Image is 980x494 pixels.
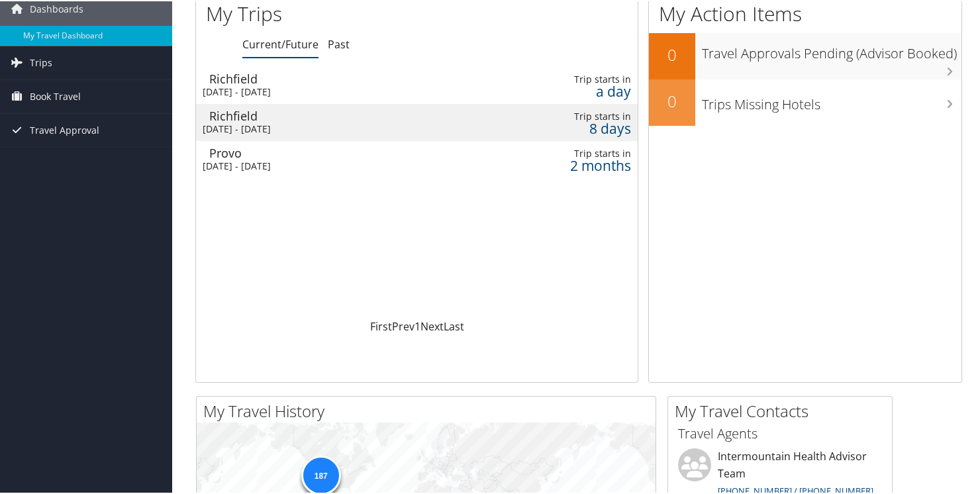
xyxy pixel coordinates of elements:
h2: My Travel History [203,399,656,421]
a: Prev [392,318,415,332]
div: Richfield [209,72,489,83]
div: 8 days [530,121,632,133]
div: a day [530,84,632,96]
a: Current/Future [242,36,318,50]
span: Travel Approval [30,113,99,146]
div: Trip starts in [530,109,632,121]
div: [DATE] - [DATE] [203,122,483,134]
a: Next [420,318,444,332]
div: Trip starts in [530,146,632,158]
span: Book Travel [30,79,81,112]
div: Provo [209,146,489,158]
h2: My Travel Contacts [675,399,892,421]
div: Richfield [209,109,489,121]
div: Trip starts in [530,72,632,84]
a: Past [328,36,350,50]
h2: 0 [649,42,695,65]
div: [DATE] - [DATE] [203,85,483,97]
h2: 0 [649,89,695,111]
a: First [370,318,392,332]
a: 1 [415,318,420,332]
a: 0Trips Missing Hotels [649,78,961,124]
span: Trips [30,45,52,78]
div: 187 [301,454,340,494]
h3: Travel Agents [678,423,882,442]
a: 0Travel Approvals Pending (Advisor Booked) [649,32,961,78]
div: [DATE] - [DATE] [203,159,483,171]
div: 2 months [530,158,632,170]
h3: Trips Missing Hotels [702,87,961,113]
a: Last [444,318,464,332]
h3: Travel Approvals Pending (Advisor Booked) [702,36,961,62]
